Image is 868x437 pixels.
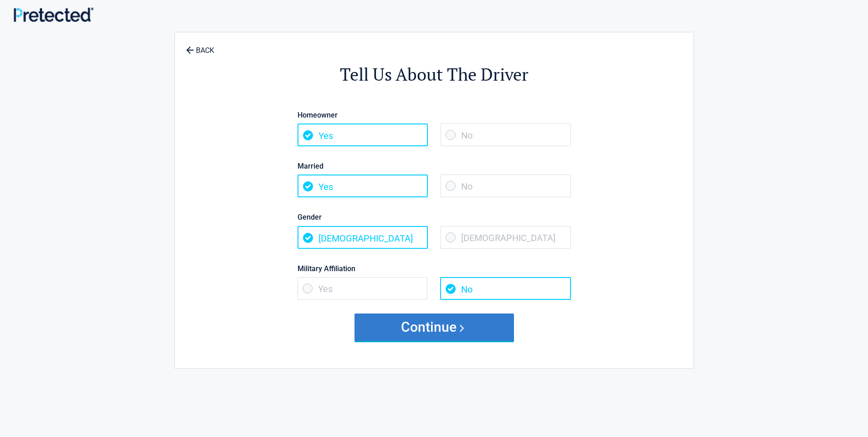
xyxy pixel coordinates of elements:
[298,277,428,300] span: Yes
[298,123,428,146] span: Yes
[298,262,571,275] label: Military Affiliation
[440,277,570,300] span: No
[298,160,571,172] label: Married
[441,175,571,197] span: No
[441,123,571,146] span: No
[184,38,216,54] a: BACK
[354,314,514,341] button: Continue
[298,175,428,197] span: Yes
[14,7,93,22] img: Main Logo
[298,226,428,249] span: [DEMOGRAPHIC_DATA]
[298,109,571,121] label: Homeowner
[441,226,571,249] span: [DEMOGRAPHIC_DATA]
[298,211,571,223] label: Gender
[225,63,643,86] h2: Tell Us About The Driver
